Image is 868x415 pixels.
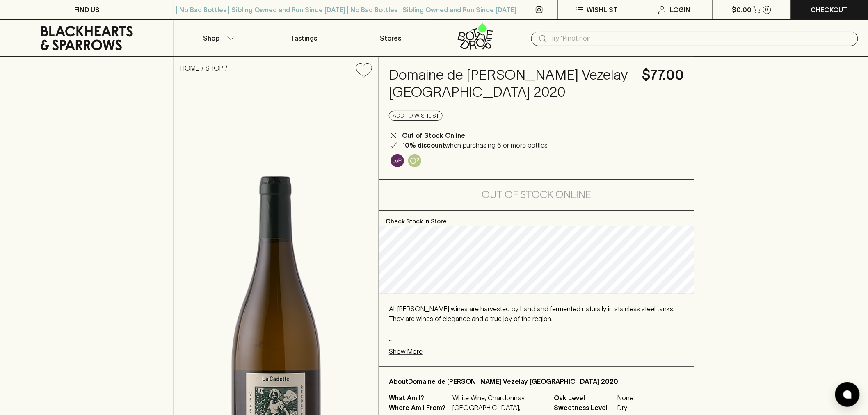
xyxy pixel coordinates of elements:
[206,64,223,72] a: SHOP
[389,376,684,386] p: About Domaine de [PERSON_NAME] Vezelay [GEOGRAPHIC_DATA] 2020
[843,390,852,399] img: bubble-icon
[642,66,684,84] h4: $77.00
[670,5,691,15] p: Login
[174,20,260,56] button: Shop
[402,141,445,149] b: 10% discount
[402,130,465,140] p: Out of Stock Online
[379,211,694,226] p: Check Stock In Store
[554,403,616,413] span: Sweetness Level
[482,188,591,201] h5: Out of Stock Online
[389,304,684,343] p: All [PERSON_NAME] wines are harvested by hand and fermented naturally in stainless steel tanks. T...
[74,5,100,15] p: FIND US
[261,20,347,56] a: Tastings
[291,33,317,43] p: Tastings
[389,347,423,356] p: Show More
[452,393,544,403] p: White Wine, Chardonnay
[389,66,633,101] h4: Domaine de [PERSON_NAME] Vezelay [GEOGRAPHIC_DATA] 2020
[203,33,219,43] p: Shop
[811,5,848,15] p: Checkout
[389,152,406,169] a: Some may call it natural, others minimum intervention, either way, it’s hands off & maybe even a ...
[587,5,618,15] p: Wishlist
[618,393,684,403] span: None
[180,64,199,72] a: HOME
[347,20,434,56] a: Stores
[406,152,423,169] a: Controlled exposure to oxygen, adding complexity and sometimes developed characteristics.
[353,60,375,81] button: Add to wishlist
[389,393,450,403] p: What Am I?
[551,32,852,45] input: Try "Pinot noir"
[380,33,402,43] p: Stores
[554,393,616,403] span: Oak Level
[391,154,404,167] img: Lo-Fi
[402,140,548,150] p: when purchasing 6 or more bottles
[389,111,443,121] button: Add to wishlist
[618,403,684,413] span: Dry
[732,5,752,15] p: $0.00
[765,7,769,12] p: 0
[408,154,421,167] img: Oxidative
